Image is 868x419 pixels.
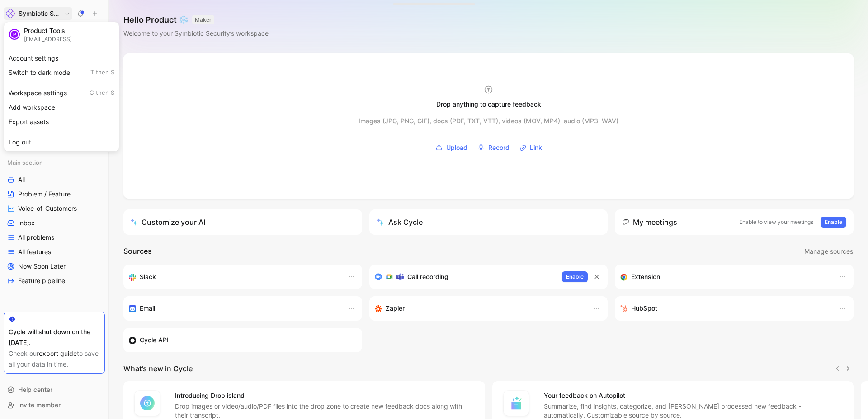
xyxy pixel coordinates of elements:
[24,27,72,35] div: Product Tools
[90,89,114,97] span: G then S
[24,36,72,42] div: [EMAIL_ADDRESS]
[4,22,119,152] div: Symbiotic SecuritySymbiotic Security
[6,86,117,100] div: Workspace settings
[6,135,117,149] div: Log out
[6,65,117,80] div: Switch to dark mode
[10,30,19,39] div: P
[90,69,114,77] span: T then S
[6,115,117,129] div: Export assets
[6,100,117,115] div: Add workspace
[6,51,117,65] div: Account settings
